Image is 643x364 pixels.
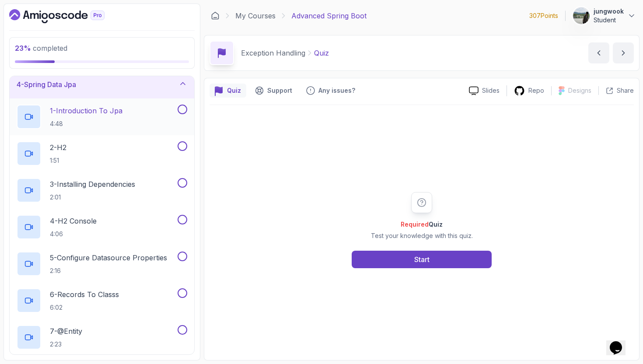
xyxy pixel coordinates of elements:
p: 2 - H2 [50,142,66,153]
p: Exception Handling [241,48,305,58]
p: 4:06 [50,230,97,238]
span: 23 % [15,44,31,52]
p: Repo [528,86,544,95]
p: 1 - Introduction To Jpa [50,105,122,116]
button: 4-Spring Data Jpa [10,70,194,98]
p: Student [594,16,624,24]
p: 1:51 [50,156,66,165]
a: Repo [507,85,551,96]
p: Share [617,86,634,95]
h3: 4 - Spring Data Jpa [17,79,76,90]
p: 4 - H2 Console [50,216,97,226]
p: Advanced Spring Boot [291,10,367,21]
button: quiz button [210,84,246,98]
iframe: chat widget [606,329,634,355]
p: Slides [482,86,500,95]
button: 2-H21:51 [17,141,187,166]
button: 7-@Entity2:23 [17,325,187,350]
p: Quiz [314,48,329,58]
a: Dashboard [9,9,125,23]
a: Dashboard [211,11,220,20]
p: jungwook [594,7,624,16]
p: 6 - Records To Classs [50,289,119,300]
p: 4:48 [50,119,122,128]
button: next content [613,42,634,63]
p: 3 - Installing Dependencies [50,179,135,189]
a: Slides [462,86,507,95]
img: user profile image [573,7,590,24]
p: Quiz [227,86,241,95]
span: Required [401,220,429,228]
button: Feedback button [301,84,360,98]
button: 1-Introduction To Jpa4:48 [17,105,187,129]
p: Any issues? [318,86,355,95]
button: Support button [250,84,297,98]
button: 4-H2 Console4:06 [17,215,187,239]
a: My Courses [235,10,276,21]
p: 7 - @Entity [50,326,82,336]
button: previous content [588,42,609,63]
p: Designs [568,86,591,95]
span: completed [15,44,67,52]
p: Support [267,86,292,95]
button: 6-Records To Classs6:02 [17,288,187,313]
button: Share [598,86,634,95]
div: Start [414,254,430,265]
button: Start [352,251,492,268]
button: 3-Installing Dependencies2:01 [17,178,187,203]
p: 2:16 [50,266,167,275]
p: 307 Points [529,11,558,20]
p: 2:01 [50,193,135,202]
p: Test your knowledge with this quiz. [371,231,473,240]
p: 5 - Configure Datasource Properties [50,252,167,263]
h2: Quiz [371,220,473,229]
p: 6:02 [50,303,119,312]
p: 2:23 [50,340,82,349]
button: user profile imagejungwookStudent [573,7,636,24]
button: 5-Configure Datasource Properties2:16 [17,252,187,276]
